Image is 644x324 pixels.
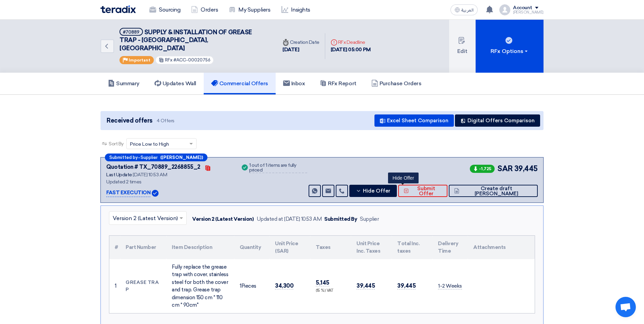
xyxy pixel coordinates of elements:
span: #ACC-00020756 [173,57,210,62]
th: Item Description [166,236,234,259]
div: Hide Offer [388,173,419,183]
span: Supplier [141,155,158,160]
div: 1 out of 1 items are fully priced [249,163,307,173]
button: RFx Options [476,20,544,73]
button: Submit Offer [398,185,447,197]
button: Edit [449,20,476,73]
div: RFx Deadline [331,39,371,46]
span: SUPPLY & INSTALLATION OF GREASE TRAP - [GEOGRAPHIC_DATA], [GEOGRAPHIC_DATA] [119,29,252,52]
a: Summary [100,73,147,94]
div: Version 2 (Latest Version) [192,215,254,223]
span: 5,145 [316,279,329,286]
th: Quantity [234,236,270,259]
span: Submit Offer [410,186,442,196]
span: -1,725 [470,165,495,173]
div: Account [513,5,532,11]
h5: Commercial Offers [211,80,268,87]
div: [DATE] 05:00 PM [331,46,371,54]
button: العربية [450,4,478,15]
h5: SUPPLY & INSTALLATION OF GREASE TRAP - MAKKHA MALL, MAKKAH [119,28,269,52]
a: Orders [186,2,223,17]
span: 4 Offers [157,118,174,124]
span: 39,445 [397,282,416,289]
th: Taxes [310,236,351,259]
h5: Updates Wall [154,80,196,87]
span: Submitted by [109,155,138,160]
a: Inbox [276,73,313,94]
a: My Suppliers [223,2,276,17]
button: Digital Offers Comparison [455,114,540,127]
span: 39,445 [356,282,375,289]
div: Supplier [360,215,379,223]
span: Sort By [109,140,124,147]
div: [DATE] [282,46,319,54]
span: Last Update [106,172,132,178]
span: Create draft [PERSON_NAME] [461,186,532,196]
h5: Inbox [283,80,305,87]
span: Price Low to High [130,141,169,148]
span: RFx [165,57,172,62]
a: Open chat [615,297,636,317]
img: Teradix logo [100,5,136,13]
div: Fully replace the grease trap with cover, stainless steel for both the cover and trap. Grease tra... [172,263,229,309]
a: Commercial Offers [204,73,276,94]
div: Quotation # TX_70889_2268855_2 [106,163,200,171]
h5: Purchase Orders [371,80,422,87]
span: 1-2 Weeks [438,283,462,289]
div: Submitted By [324,215,357,223]
span: Hide Offer [363,188,390,194]
div: Updated at [DATE] 10:53 AM [257,215,322,223]
a: Sourcing [144,2,186,17]
th: Unit Price (SAR) [270,236,310,259]
th: Unit Price Inc. Taxes [351,236,392,259]
div: #70889 [123,30,140,34]
td: Pieces [234,259,270,313]
td: 1 [109,259,120,313]
img: Verified Account [152,190,159,197]
div: Updated 2 times [106,178,232,185]
th: Attachments [468,236,535,259]
span: 39,445 [514,163,538,174]
button: Hide Offer [349,185,397,197]
th: Total Inc. taxes [392,236,433,259]
th: Part Number [120,236,166,259]
div: RFx Options [491,47,529,55]
button: Create draft [PERSON_NAME] [449,185,538,197]
span: العربية [461,8,474,13]
div: (15 %) VAT [316,288,346,294]
button: Excel Sheet Comparison [374,114,454,127]
div: – [105,154,207,161]
a: Updates Wall [147,73,204,94]
a: Insights [276,2,316,17]
div: [PERSON_NAME] [513,11,544,14]
div: Creation Date [282,39,319,46]
a: Purchase Orders [364,73,429,94]
th: # [109,236,120,259]
p: FAST EXECUTION [106,189,150,197]
h5: Summary [108,80,140,87]
th: Delivery Time [433,236,468,259]
span: 1 [240,283,241,289]
span: [DATE] 10:53 AM [133,172,167,178]
a: RFx Report [312,73,364,94]
b: ([PERSON_NAME]) [160,155,203,160]
span: SAR [497,163,513,174]
span: Important [129,58,150,62]
img: profile_test.png [499,4,510,15]
span: Received offers [107,116,152,125]
td: GREASE TRAP [120,259,166,313]
span: 34,300 [275,282,293,289]
h5: RFx Report [320,80,356,87]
